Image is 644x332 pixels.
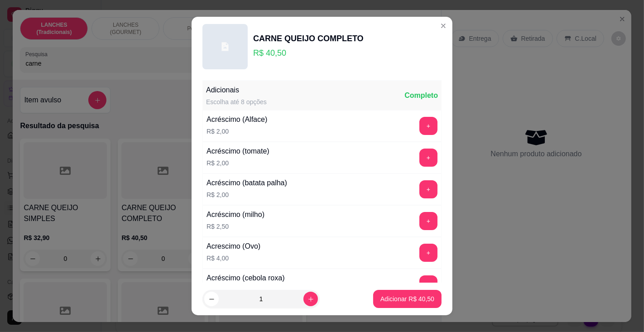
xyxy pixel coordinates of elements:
[419,117,437,135] button: add
[207,178,287,188] div: Acréscimo (batata palha)
[207,190,287,199] p: R$ 2,00
[207,114,267,125] div: Acréscimo (Alface)
[206,97,267,106] div: Escolha até 8 opções
[253,47,364,59] p: R$ 40,50
[303,292,318,306] button: increase-product-quantity
[419,149,437,167] button: add
[419,212,437,230] button: add
[207,241,260,252] div: Acrescimo (Ovo)
[207,146,269,157] div: Acréscimo (tomate)
[404,90,438,101] div: Completo
[207,222,264,231] p: R$ 2,50
[436,19,451,33] button: Close
[207,127,267,136] p: R$ 2,00
[206,85,267,96] div: Adicionais
[419,180,437,198] button: add
[207,209,264,220] div: Acréscimo (milho)
[253,32,364,45] div: CARNE QUEIJO COMPLETO
[207,159,269,168] p: R$ 2,00
[207,273,285,284] div: Acréscimo (cebola roxa)
[380,294,434,303] p: Adicionar R$ 40,50
[373,290,442,308] button: Adicionar R$ 40,50
[419,275,437,294] button: add
[204,292,219,306] button: decrease-product-quantity
[419,244,437,262] button: add
[207,254,260,263] p: R$ 4,00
